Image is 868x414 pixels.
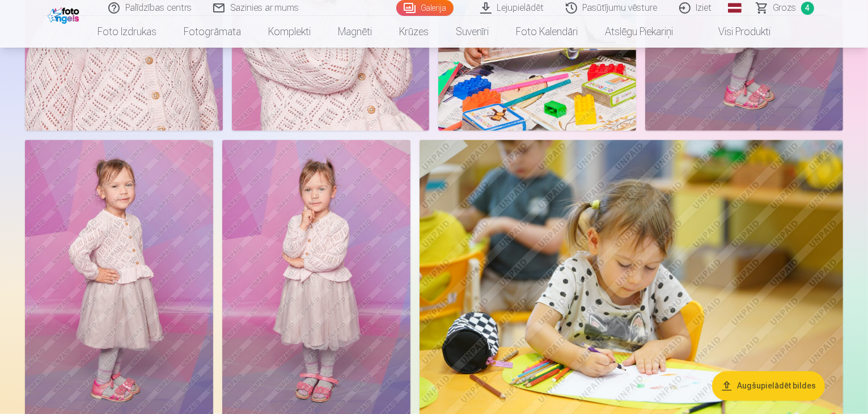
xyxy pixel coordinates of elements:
span: Grozs [773,1,797,15]
a: Visi produkti [687,16,784,48]
a: Krūzes [386,16,442,48]
a: Suvenīri [442,16,502,48]
a: Fotogrāmata [170,16,255,48]
span: 4 [801,2,814,15]
a: Magnēti [324,16,386,48]
img: /fa1 [48,5,82,24]
a: Atslēgu piekariņi [591,16,687,48]
button: Augšupielādēt bildes [712,371,825,400]
a: Komplekti [255,16,324,48]
a: Foto kalendāri [502,16,591,48]
a: Foto izdrukas [84,16,170,48]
